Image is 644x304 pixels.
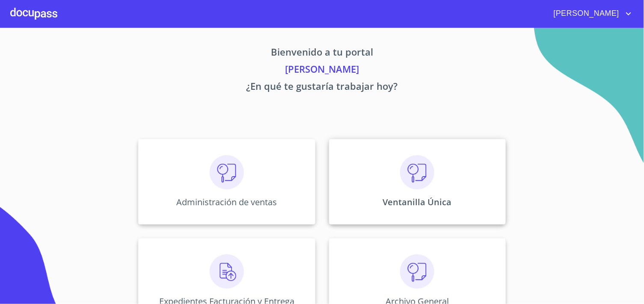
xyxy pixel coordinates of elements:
[400,254,434,289] img: consulta.png
[210,254,244,289] img: carga.png
[176,196,277,208] p: Administración de ventas
[547,7,634,21] button: account of current user
[59,79,586,96] p: ¿En qué te gustaría trabajar hoy?
[400,155,434,189] img: consulta.png
[383,196,452,208] p: Ventanilla Única
[59,45,586,62] p: Bienvenido a tu portal
[547,7,623,21] span: [PERSON_NAME]
[59,62,586,79] p: [PERSON_NAME]
[210,155,244,189] img: consulta.png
